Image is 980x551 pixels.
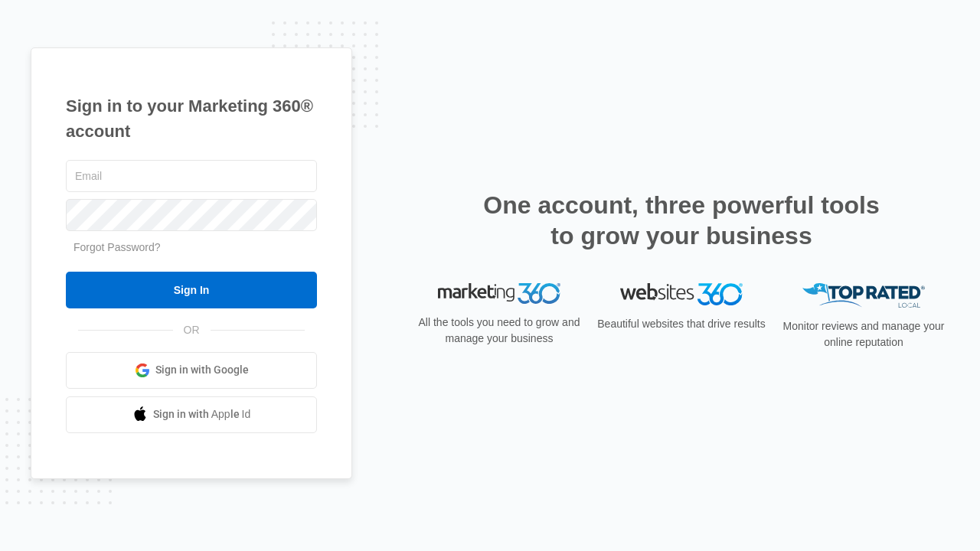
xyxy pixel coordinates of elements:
[438,283,560,305] img: Marketing 360
[66,160,317,192] input: Email
[155,362,249,378] span: Sign in with Google
[802,283,925,308] img: Top Rated Local
[153,406,251,422] span: Sign in with Apple Id
[66,352,317,389] a: Sign in with Google
[66,272,317,308] input: Sign In
[66,93,317,144] h1: Sign in to your Marketing 360® account
[778,318,949,350] p: Monitor reviews and manage your online reputation
[620,283,743,305] img: Websites 360
[66,396,317,433] a: Sign in with Apple Id
[596,316,767,332] p: Beautiful websites that drive results
[73,241,161,253] a: Forgot Password?
[479,190,884,251] h2: One account, three powerful tools to grow your business
[173,322,211,338] span: OR
[413,315,585,347] p: All the tools you need to grow and manage your business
